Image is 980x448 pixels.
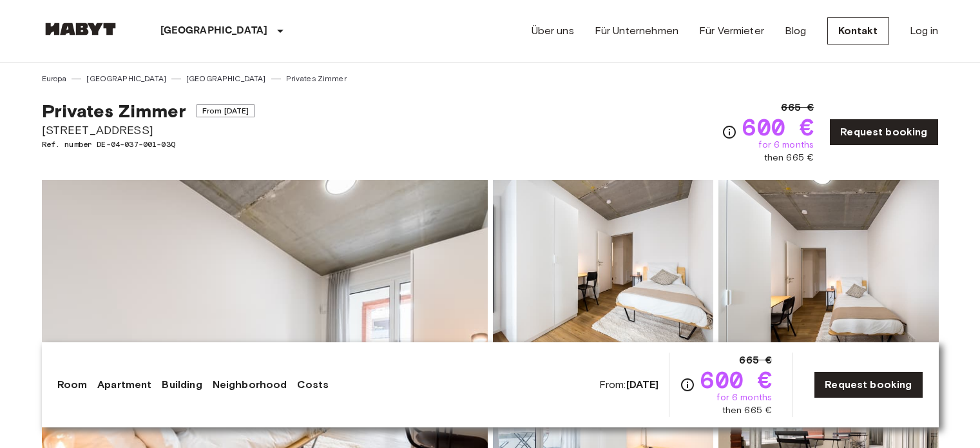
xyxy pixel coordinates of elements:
a: Request booking [829,119,938,146]
a: [GEOGRAPHIC_DATA] [186,73,266,84]
a: Request booking [814,371,923,398]
a: Neighborhood [213,377,287,393]
svg: Check cost overview for full price breakdown. Please note that discounts apply to new joiners onl... [722,124,737,140]
a: Kontakt [827,17,889,44]
span: 665 € [781,100,814,115]
img: Picture of unit DE-04-037-001-03Q [493,180,713,349]
a: Blog [785,23,807,39]
a: Costs [297,377,329,393]
img: Picture of unit DE-04-037-001-03Q [718,180,939,349]
span: Ref. number DE-04-037-001-03Q [42,139,255,150]
a: Privates Zimmer [286,73,347,84]
span: 600 € [700,368,772,391]
span: Privates Zimmer [42,100,186,122]
span: From: [599,378,659,392]
span: for 6 months [758,139,814,151]
a: Für Vermieter [699,23,764,39]
a: Über uns [532,23,574,39]
p: [GEOGRAPHIC_DATA] [160,23,268,39]
a: Room [57,377,88,393]
svg: Check cost overview for full price breakdown. Please note that discounts apply to new joiners onl... [680,377,695,393]
span: then 665 € [764,151,814,164]
a: Europa [42,73,67,84]
a: Für Unternehmen [595,23,678,39]
b: [DATE] [626,378,659,391]
img: Habyt [42,23,119,35]
a: [GEOGRAPHIC_DATA] [86,73,166,84]
span: for 6 months [716,391,772,404]
span: 600 € [742,115,814,139]
a: Log in [910,23,939,39]
span: 665 € [739,353,772,368]
a: Apartment [97,377,151,393]
span: then 665 € [722,404,773,417]
span: [STREET_ADDRESS] [42,122,255,139]
a: Building [162,377,202,393]
span: From [DATE] [197,104,255,117]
